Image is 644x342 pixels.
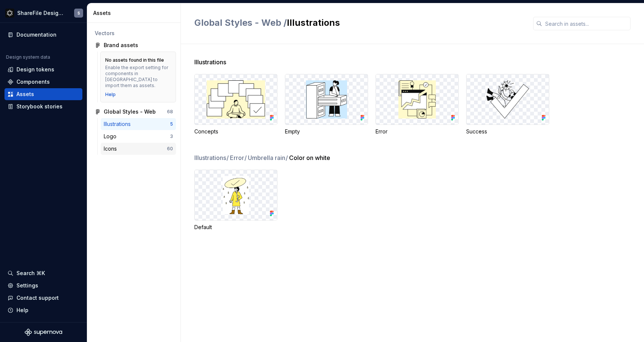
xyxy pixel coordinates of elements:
[92,39,176,51] a: Brand assets
[5,9,14,18] img: 16fa4d48-c719-41e7-904a-cec51ff481f5.png
[289,153,330,162] span: Color on white
[16,282,38,289] div: Settings
[105,92,116,98] a: Help
[16,306,28,314] div: Help
[194,17,524,29] h2: Illustrations
[4,280,82,292] a: Settings
[104,41,138,49] div: Brand assets
[4,101,82,113] a: Storybook stories
[248,153,288,162] span: Umbrella rain
[4,64,82,76] a: Design tokens
[4,304,82,316] button: Help
[286,154,288,161] span: /
[167,146,173,152] div: 60
[194,224,277,231] div: Default
[466,128,549,135] div: Success
[227,154,229,161] span: /
[17,9,65,17] div: ShareFile Design System
[16,103,63,110] div: Storybook stories
[167,109,173,115] div: 68
[6,54,50,60] div: Design system data
[4,76,82,88] a: Components
[542,17,631,30] input: Search in assets...
[95,30,173,37] div: Vectors
[4,292,82,304] button: Contact support
[78,10,80,16] div: S
[1,5,85,21] button: ShareFile Design SystemS
[194,17,287,28] span: Global Styles - Web /
[16,78,50,86] div: Components
[104,108,156,115] div: Global Styles - Web
[4,29,82,41] a: Documentation
[285,128,368,135] div: Empty
[4,267,82,279] button: Search ⌘K
[105,65,171,89] div: Enable the export setting for components in [GEOGRAPHIC_DATA] to import them as assets.
[104,120,134,128] div: Illustrations
[16,90,34,98] div: Assets
[105,57,164,63] div: No assets found in this file
[16,31,57,38] div: Documentation
[92,106,176,118] a: Global Styles - Web68
[93,9,177,17] div: Assets
[170,133,173,139] div: 3
[170,121,173,127] div: 5
[16,269,45,277] div: Search ⌘K
[194,153,229,162] span: Illustrations
[101,130,176,142] a: Logo3
[104,133,119,140] div: Logo
[25,329,62,336] svg: Supernova Logo
[16,66,54,73] div: Design tokens
[4,88,82,100] a: Assets
[194,128,277,135] div: Concepts
[16,294,59,302] div: Contact support
[104,145,120,152] div: Icons
[194,58,226,67] span: Illustrations
[244,154,247,161] span: /
[376,128,459,135] div: Error
[101,143,176,155] a: Icons60
[101,118,176,130] a: Illustrations5
[230,153,247,162] span: Error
